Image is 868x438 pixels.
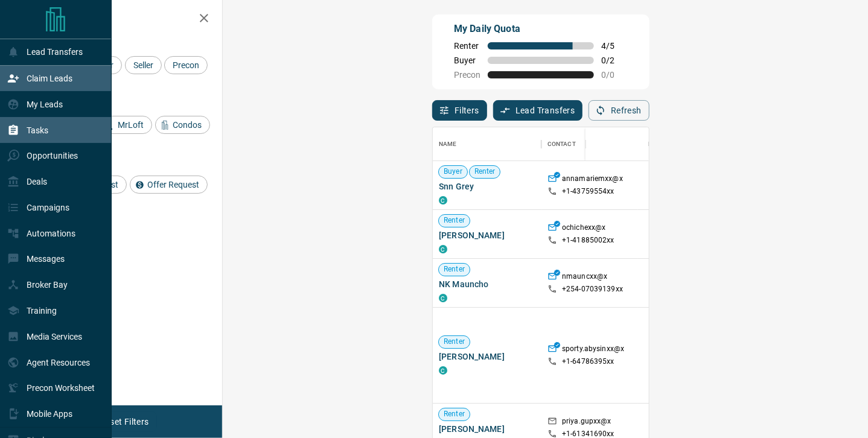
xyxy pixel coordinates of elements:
[100,116,152,134] div: MrLoft
[562,344,624,357] p: sporty.abysinxx@x
[439,337,470,347] span: Renter
[562,416,611,429] p: priya.gupxx@x
[493,100,583,121] button: Lead Transfers
[433,127,541,161] div: Name
[155,116,210,134] div: Condos
[432,100,487,121] button: Filters
[454,56,480,65] span: Buyer
[168,60,203,70] span: Precon
[439,215,470,226] span: Renter
[589,100,649,121] button: Refresh
[129,60,158,70] span: Seller
[601,41,628,51] span: 4 / 5
[562,174,623,186] p: annamariemxx@x
[439,245,447,253] div: condos.ca
[439,423,535,435] span: [PERSON_NAME]
[439,294,447,302] div: condos.ca
[113,120,148,130] span: MrLoft
[601,70,628,80] span: 0 / 0
[454,22,628,36] p: My Daily Quota
[547,127,576,161] div: Contact
[470,167,500,177] span: Renter
[125,56,162,74] div: Seller
[562,223,605,235] p: ochichexx@x
[92,411,156,432] button: Reset Filters
[439,351,535,363] span: [PERSON_NAME]
[562,186,614,197] p: +1- 43759554xx
[439,366,447,375] div: condos.ca
[439,127,457,161] div: Name
[601,56,628,65] span: 0 / 2
[562,235,614,246] p: +1- 41885002xx
[439,409,470,419] span: Renter
[168,120,206,130] span: Condos
[454,70,480,80] span: Precon
[439,264,470,275] span: Renter
[562,284,623,294] p: +254- 07039139xx
[439,167,467,177] span: Buyer
[439,229,535,241] span: [PERSON_NAME]
[439,196,447,205] div: condos.ca
[562,357,614,367] p: +1- 64786395xx
[39,12,210,27] h2: Filters
[562,271,607,284] p: nmauncxx@x
[130,176,208,194] div: Offer Request
[143,180,203,189] span: Offer Request
[439,180,535,192] span: Snn Grey
[164,56,208,74] div: Precon
[439,278,535,290] span: NK Mauncho
[454,41,480,51] span: Renter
